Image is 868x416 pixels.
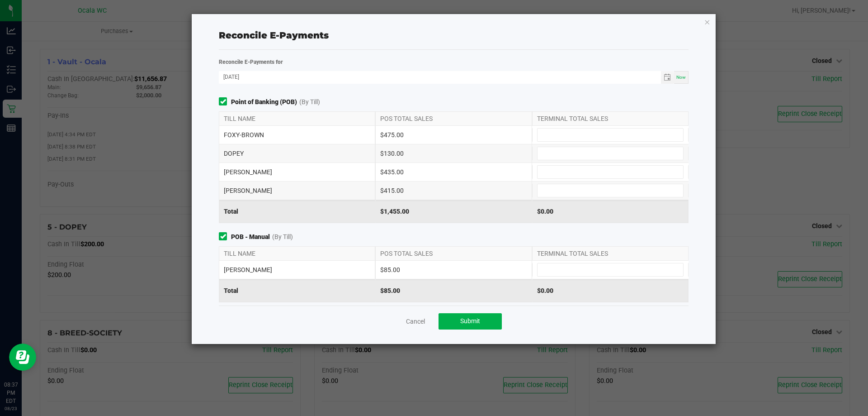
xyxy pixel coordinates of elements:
div: TERMINAL TOTAL SALES [532,247,689,260]
strong: POB - Manual [231,232,270,242]
div: TILL NAME [219,112,375,125]
div: $130.00 [375,144,532,163]
div: $435.00 [375,163,532,181]
div: TERMINAL TOTAL SALES [532,112,689,125]
div: $1,455.00 [375,200,532,223]
form-toggle: Include in reconciliation [219,232,231,242]
strong: Reconcile E-Payments for [219,59,283,65]
div: [PERSON_NAME] [219,182,375,200]
span: (By Till) [299,97,320,107]
form-toggle: Include in reconciliation [219,97,231,107]
div: Total [219,200,375,223]
span: Now [676,75,686,80]
div: DOPEY [219,144,375,163]
div: POS TOTAL SALES [375,112,532,125]
div: $415.00 [375,182,532,200]
span: Toggle calendar [661,71,674,84]
div: $0.00 [532,200,689,223]
span: (By Till) [272,232,293,242]
a: Cancel [406,317,425,326]
button: Submit [439,313,502,330]
div: Reconcile E-Payments [219,29,689,42]
div: TILL NAME [219,247,375,260]
strong: Point of Banking (POB) [231,97,297,107]
iframe: Resource center [9,344,36,371]
div: [PERSON_NAME] [219,163,375,181]
input: Date [219,71,661,82]
div: $475.00 [375,126,532,144]
div: $0.00 [532,279,689,302]
div: $85.00 [375,261,532,279]
div: $85.00 [375,279,532,302]
div: [PERSON_NAME] [219,261,375,279]
div: FOXY-BROWN [219,126,375,144]
div: Total [219,279,375,302]
div: POS TOTAL SALES [375,247,532,260]
span: Submit [460,317,480,325]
